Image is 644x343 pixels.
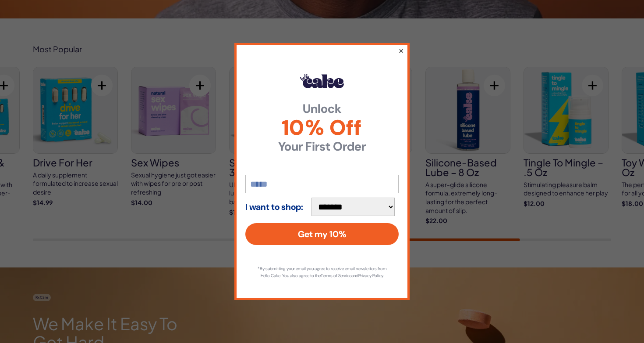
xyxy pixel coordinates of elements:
[321,273,351,278] a: Terms of Service
[245,117,399,138] span: 10% Off
[245,103,399,115] strong: Unlock
[300,74,344,88] img: Hello Cake
[358,273,383,278] a: Privacy Policy
[398,45,404,56] button: ×
[245,223,399,245] button: Get my 10%
[245,141,399,153] strong: Your First Order
[254,265,390,279] p: *By submitting your email you agree to receive email newsletters from Hello Cake. You also agree ...
[245,202,303,212] strong: I want to shop:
